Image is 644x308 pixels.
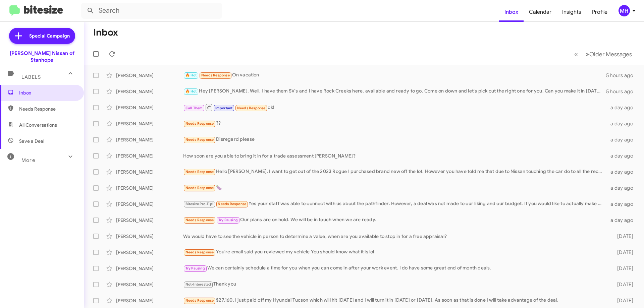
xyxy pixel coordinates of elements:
div: [PERSON_NAME] [116,249,183,256]
div: a day ago [606,169,639,175]
div: [PERSON_NAME] [116,201,183,207]
div: [DATE] [606,265,639,272]
div: On vacation [183,71,606,79]
div: ?? [183,120,606,127]
button: Next [582,47,636,61]
div: Hello [PERSON_NAME], I want to get out of the 2023 Rogue I purchased brand new off the lot. Howev... [183,168,606,176]
span: Needs Response [185,186,214,190]
a: Insights [557,2,587,22]
a: Calendar [524,2,557,22]
span: All Conversations [19,122,57,128]
div: We can certainly schedule a time for you when you can come in after your work event. I do have so... [183,264,606,272]
div: Hey [PERSON_NAME]. Well, I have them SV's and I have Rock Creeks here, available and ready to go.... [183,87,606,95]
div: a day ago [606,152,639,159]
div: a day ago [606,185,639,191]
div: [DATE] [606,281,639,288]
span: Needs Response [19,106,76,112]
span: More [21,157,35,163]
div: You're email said you reviewed my vehicle You should know what it is lol [183,248,606,256]
span: » [586,50,589,58]
div: [PERSON_NAME] [116,185,183,191]
div: [PERSON_NAME] [116,120,183,127]
span: Try Pausing [185,266,205,270]
div: [PERSON_NAME] [116,136,183,143]
span: « [574,50,578,58]
span: Needs Response [185,170,214,174]
nav: Page navigation example [571,47,636,61]
span: Older Messages [589,51,632,58]
span: Inbox [19,89,76,96]
span: Needs Response [185,121,214,126]
a: Inbox [499,2,524,22]
div: We would have to see the vehicle in person to determine a value, when are you available to stop i... [183,233,606,240]
span: Call Them [185,106,203,110]
div: [PERSON_NAME] [116,217,183,224]
div: a day ago [606,217,639,224]
div: [DATE] [606,233,639,240]
span: Needs Response [218,202,246,206]
div: [PERSON_NAME] [116,88,183,95]
div: Thank you [183,281,606,288]
span: Needs Response [185,137,214,142]
span: Labels [21,74,41,80]
div: 5 hours ago [606,72,639,79]
div: [PERSON_NAME] [116,265,183,272]
div: 🍆 [183,184,606,192]
div: Our plans are on hold. We will be in touch when we are ready. [183,216,606,224]
span: Needs Response [185,250,214,254]
div: [DATE] [606,297,639,304]
input: Search [81,3,222,19]
h1: Inbox [93,27,118,38]
button: MH [613,5,637,16]
span: 🔥 Hot [185,73,197,77]
span: Special Campaign [29,33,70,39]
div: $27,160. I just paid off my Hyundai Tucson which will hit [DATE] and I will turn it in [DATE] or ... [183,297,606,304]
span: Try Pausing [218,218,238,222]
div: [PERSON_NAME] [116,281,183,288]
span: Needs Response [201,73,230,77]
div: How soon are you able to bring it in for a trade assessment [PERSON_NAME]? [183,152,606,159]
button: Previous [570,47,582,61]
div: a day ago [606,120,639,127]
div: a day ago [606,136,639,143]
span: 🔥 Hot [185,89,197,94]
div: a day ago [606,104,639,111]
div: [PERSON_NAME] [116,152,183,159]
a: Special Campaign [9,28,75,44]
div: [PERSON_NAME] [116,297,183,304]
span: Important [215,106,233,110]
span: Needs Response [185,218,214,222]
div: [PERSON_NAME] [116,104,183,111]
div: [PERSON_NAME] [116,169,183,175]
span: Bitesize Pro-Tip! [185,202,213,206]
div: [PERSON_NAME] [116,233,183,240]
span: Not-Interested [185,282,211,287]
div: ok! [183,103,606,112]
a: Profile [587,2,613,22]
div: Disregard please [183,136,606,143]
div: 5 hours ago [606,88,639,95]
span: Needs Response [185,298,214,303]
div: MH [619,5,630,16]
div: a day ago [606,201,639,207]
span: Save a Deal [19,138,44,144]
div: [DATE] [606,249,639,256]
div: Yes your staff was able to connect with us about the pathfinder. However, a deal was not made to ... [183,200,606,208]
div: [PERSON_NAME] [116,72,183,79]
span: Needs Response [237,106,266,110]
